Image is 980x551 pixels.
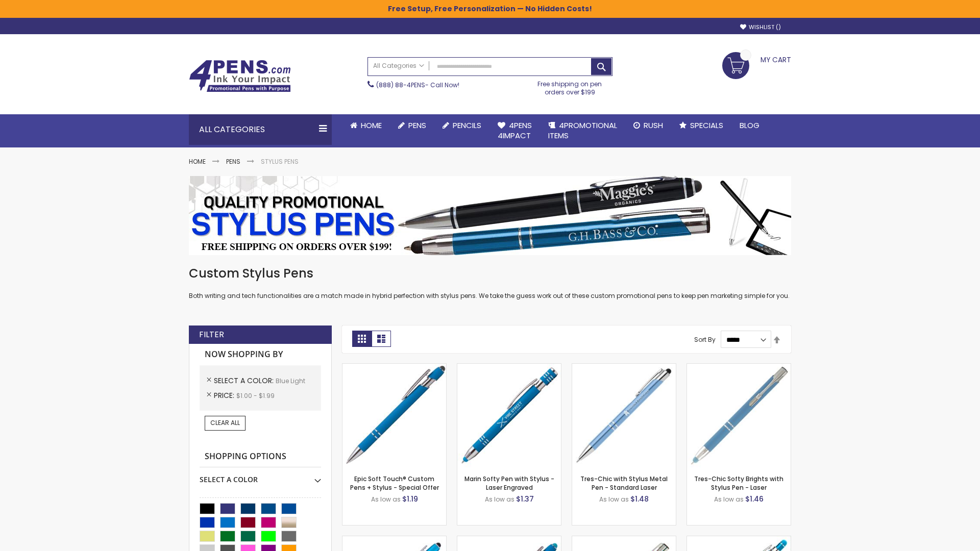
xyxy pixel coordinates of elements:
a: Ellipse Softy Brights with Stylus Pen - Laser-Blue - Light [457,536,561,544]
strong: Filter [199,329,224,340]
h1: Custom Stylus Pens [189,265,791,282]
span: As low as [371,495,401,504]
strong: Stylus Pens [261,157,299,166]
a: Marin Softy Pen with Stylus - Laser Engraved-Blue - Light [457,363,561,372]
a: Wishlist [740,23,781,31]
a: (888) 88-4PENS [376,81,425,89]
span: Select A Color [214,375,276,386]
span: Price [214,390,236,400]
div: Both writing and tech functionalities are a match made in hybrid perfection with stylus pens. We ... [189,265,791,300]
a: Specials [671,114,731,137]
span: Pens [408,120,426,131]
span: As low as [714,495,744,504]
a: All Categories [368,58,429,74]
a: Pens [226,157,240,166]
span: $1.46 [745,494,764,504]
div: Free shipping on pen orders over $199 [527,76,613,96]
div: All Categories [189,114,332,145]
a: Ellipse Stylus Pen - Standard Laser-Blue - Light [342,536,446,544]
a: Rush [625,114,671,137]
img: 4Pens Custom Pens and Promotional Products [189,60,291,92]
a: Pens [390,114,434,137]
span: Blog [740,120,759,131]
label: Sort By [694,335,716,344]
span: 4Pens 4impact [498,120,532,141]
span: $1.00 - $1.99 [236,391,275,400]
span: 4PROMOTIONAL ITEMS [548,120,617,141]
span: Specials [690,120,723,131]
span: All Categories [373,62,424,70]
span: As low as [485,495,514,504]
a: Tres-Chic Touch Pen - Standard Laser-Blue - Light [572,536,676,544]
span: As low as [599,495,629,504]
a: Home [189,157,206,166]
a: 4Pens4impact [489,114,540,147]
a: 4PROMOTIONALITEMS [540,114,625,147]
a: Tres-Chic Softy Brights with Stylus Pen - Laser [694,474,783,491]
div: Select A Color [200,467,321,485]
strong: Grid [352,331,372,347]
strong: Shopping Options [200,446,321,468]
span: $1.48 [630,494,649,504]
img: Tres-Chic with Stylus Metal Pen - Standard Laser-Blue - Light [572,364,676,467]
span: Pencils [453,120,481,131]
img: 4P-MS8B-Blue - Light [342,364,446,467]
img: Tres-Chic Softy Brights with Stylus Pen - Laser-Blue - Light [687,364,791,467]
a: Clear All [205,416,246,430]
a: Epic Soft Touch® Custom Pens + Stylus - Special Offer [350,474,439,491]
a: Blog [731,114,768,137]
strong: Now Shopping by [200,344,321,365]
a: Pencils [434,114,489,137]
a: 4P-MS8B-Blue - Light [342,363,446,372]
span: Clear All [210,418,240,427]
a: Tres-Chic with Stylus Metal Pen - Standard Laser [580,474,668,491]
span: - Call Now! [376,81,459,89]
a: Marin Softy Pen with Stylus - Laser Engraved [464,474,554,491]
img: Marin Softy Pen with Stylus - Laser Engraved-Blue - Light [457,364,561,467]
a: Tres-Chic with Stylus Metal Pen - Standard Laser-Blue - Light [572,363,676,372]
span: Home [361,120,382,131]
span: $1.37 [516,494,534,504]
span: $1.19 [402,494,418,504]
span: Rush [644,120,663,131]
span: Blue Light [276,377,305,385]
a: Tres-Chic Softy Brights with Stylus Pen - Laser-Blue - Light [687,363,791,372]
a: Phoenix Softy Brights with Stylus Pen - Laser-Blue - Light [687,536,791,544]
a: Home [342,114,390,137]
img: Stylus Pens [189,176,791,255]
